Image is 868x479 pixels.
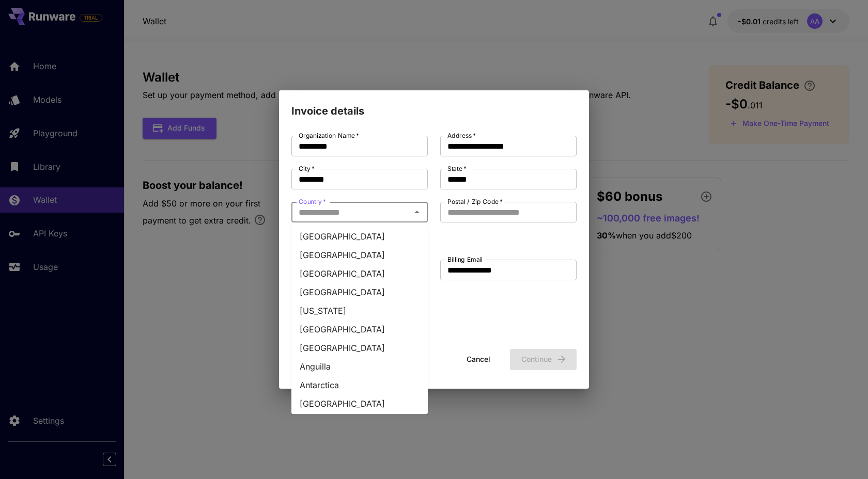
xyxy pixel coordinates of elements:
[447,255,483,264] label: Billing Email
[291,357,428,376] li: Anguilla
[299,164,315,173] label: City
[410,205,424,219] button: Close
[299,197,326,206] label: Country
[291,320,428,339] li: [GEOGRAPHIC_DATA]
[447,164,467,173] label: State
[291,264,428,283] li: [GEOGRAPHIC_DATA]
[291,413,428,432] li: [GEOGRAPHIC_DATA]
[455,349,502,370] button: Cancel
[279,90,589,119] h2: Invoice details
[447,131,476,140] label: Address
[291,283,428,301] li: [GEOGRAPHIC_DATA]
[291,301,428,320] li: [US_STATE]
[291,246,428,264] li: [GEOGRAPHIC_DATA]
[299,131,359,140] label: Organization Name
[291,394,428,413] li: [GEOGRAPHIC_DATA]
[447,197,503,206] label: Postal / Zip Code
[291,339,428,357] li: [GEOGRAPHIC_DATA]
[291,227,428,246] li: [GEOGRAPHIC_DATA]
[291,376,428,394] li: Antarctica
